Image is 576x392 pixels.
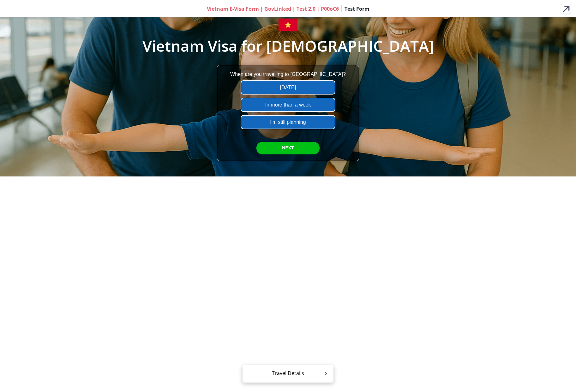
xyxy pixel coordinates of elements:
[256,142,320,154] button: NEXT
[272,370,304,377] span: Travel Details
[230,72,346,77] label: When are you travelling to [GEOGRAPHIC_DATA]?
[142,36,434,56] span: Vietnam Visa for [DEMOGRAPHIC_DATA]
[342,5,369,12] span: Test Form
[282,145,294,150] span: NEXT
[207,5,342,12] span: Vietnam E-Visa Form | GovLinked | Test 2.0 | P00oC6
